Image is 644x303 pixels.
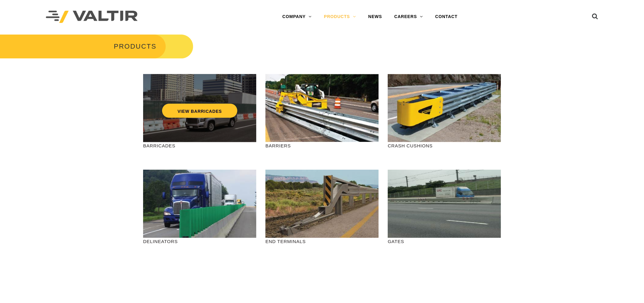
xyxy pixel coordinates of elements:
[388,238,501,245] p: GATES
[265,238,379,245] p: END TERMINALS
[318,11,362,23] a: PRODUCTS
[388,142,501,149] p: CRASH CUSHIONS
[276,11,318,23] a: COMPANY
[46,11,138,23] img: Valtir
[162,104,237,118] a: VIEW BARRICADES
[265,142,379,149] p: BARRIERS
[388,11,429,23] a: CAREERS
[143,238,256,245] p: DELINEATORS
[143,142,256,149] p: BARRICADES
[362,11,388,23] a: NEWS
[429,11,464,23] a: CONTACT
